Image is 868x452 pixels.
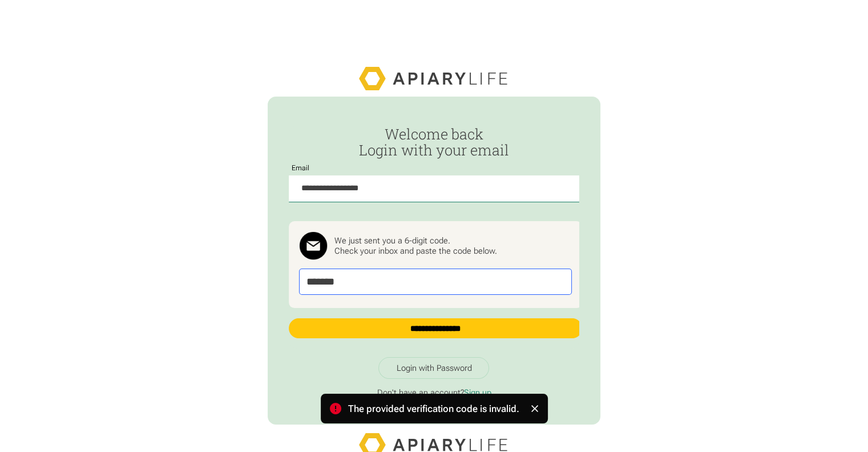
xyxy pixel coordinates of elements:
[289,387,580,398] p: Don't have an account?
[463,387,491,398] a: Sign up
[396,363,471,373] div: Login with Password
[289,165,313,173] label: Email
[334,235,497,256] div: We just sent you a 6-digit code. Check your inbox and paste the code below.
[289,126,580,349] form: Passwordless Login
[348,401,519,417] div: The provided verification code is invalid.
[289,126,580,158] h2: Welcome back Login with your email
